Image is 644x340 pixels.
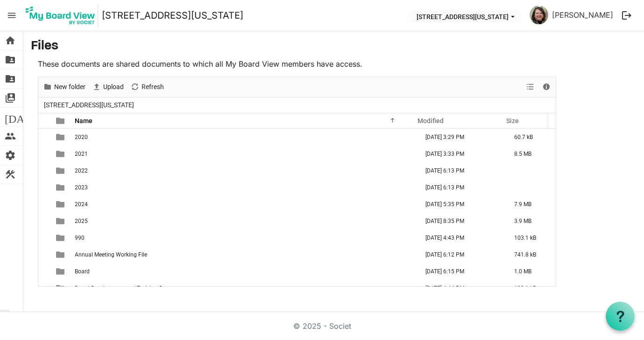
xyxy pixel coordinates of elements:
[504,162,556,179] td: is template cell column header Size
[5,69,16,88] span: folder_shared
[91,81,126,93] button: Upload
[38,213,50,229] td: checkbox
[72,162,416,179] td: 2022 is template cell column header Name
[40,77,89,97] div: New folder
[38,58,556,69] p: These documents are shared documents to which all My Board View members have access.
[72,196,416,213] td: 2024 is template cell column header Name
[416,146,504,162] td: May 25, 2025 3:33 PM column header Modified
[5,108,41,126] span: [DATE]
[53,81,86,93] span: New folder
[50,179,72,196] td: is template cell column header type
[504,280,556,297] td: 103.1 kB is template cell column header Size
[50,213,72,229] td: is template cell column header type
[416,129,504,146] td: May 25, 2025 3:29 PM column header Modified
[50,246,72,263] td: is template cell column header type
[416,196,504,213] td: May 25, 2025 5:35 PM column header Modified
[410,10,521,23] button: 216 E Washington Blvd dropdownbutton
[538,77,554,97] div: Details
[5,146,16,165] span: settings
[42,81,87,93] button: New folder
[416,229,504,246] td: May 25, 2025 4:43 PM column header Modified
[524,81,536,93] button: View dropdownbutton
[72,246,416,263] td: Annual Meeting Working File is template cell column header Name
[75,151,88,157] span: 2021
[523,77,538,97] div: View
[38,246,50,263] td: checkbox
[72,179,416,196] td: 2023 is template cell column header Name
[617,6,637,25] button: logout
[50,280,72,297] td: is template cell column header type
[50,129,72,146] td: is template cell column header type
[3,7,21,24] span: menu
[418,117,444,125] span: Modified
[416,280,504,297] td: May 25, 2025 4:44 PM column header Modified
[127,77,167,97] div: Refresh
[50,196,72,213] td: is template cell column header type
[416,246,504,263] td: May 25, 2025 6:12 PM column header Modified
[504,129,556,146] td: 60.7 kB is template cell column header Size
[38,196,50,213] td: checkbox
[506,117,519,125] span: Size
[5,31,16,50] span: home
[72,280,416,297] td: Board Development and Training Documents is template cell column header Name
[5,165,16,184] span: construction
[75,251,147,258] span: Annual Meeting Working File
[75,117,92,125] span: Name
[504,246,556,263] td: 741.8 kB is template cell column header Size
[504,229,556,246] td: 103.1 kB is template cell column header Size
[38,162,50,179] td: checkbox
[72,129,416,146] td: 2020 is template cell column header Name
[530,6,548,24] img: J52A0qgz-QnGEDJvxvc7st0NtxDrXCKoDOPQZREw7aFqa1BfgfUuvwQg4bgL-jlo7icgKeV0c70yxLBxNLEp2Q_thumb.png
[72,213,416,229] td: 2025 is template cell column header Name
[38,229,50,246] td: checkbox
[5,50,16,69] span: folder_shared
[504,196,556,213] td: 7.9 MB is template cell column header Size
[75,201,88,208] span: 2024
[5,127,16,146] span: people
[102,81,125,93] span: Upload
[504,213,556,229] td: 3.9 MB is template cell column header Size
[50,229,72,246] td: is template cell column header type
[416,263,504,280] td: May 25, 2025 6:15 PM column header Modified
[72,263,416,280] td: Board is template cell column header Name
[141,81,165,93] span: Refresh
[38,280,50,297] td: checkbox
[23,4,102,27] a: My Board View Logo
[416,179,504,196] td: May 25, 2025 6:13 PM column header Modified
[75,167,88,174] span: 2022
[102,6,243,25] a: [STREET_ADDRESS][US_STATE]
[416,213,504,229] td: August 19, 2025 8:35 PM column header Modified
[38,263,50,280] td: checkbox
[50,146,72,162] td: is template cell column header type
[72,229,416,246] td: 990 is template cell column header Name
[38,129,50,146] td: checkbox
[50,263,72,280] td: is template cell column header type
[416,162,504,179] td: May 25, 2025 6:13 PM column header Modified
[504,146,556,162] td: 8.5 MB is template cell column header Size
[75,285,188,291] span: Board Development and Training Documents
[540,81,553,93] button: Details
[293,321,351,331] a: © 2025 - Societ
[38,179,50,196] td: checkbox
[75,268,90,275] span: Board
[75,184,88,191] span: 2023
[42,99,136,111] span: [STREET_ADDRESS][US_STATE]
[72,146,416,162] td: 2021 is template cell column header Name
[75,218,88,224] span: 2025
[50,162,72,179] td: is template cell column header type
[75,235,85,241] span: 990
[5,89,16,107] span: switch_account
[38,146,50,162] td: checkbox
[75,134,88,140] span: 2020
[31,39,637,55] h3: Files
[129,81,166,93] button: Refresh
[504,179,556,196] td: is template cell column header Size
[23,4,98,27] img: My Board View Logo
[548,6,617,24] a: [PERSON_NAME]
[504,263,556,280] td: 1.0 MB is template cell column header Size
[89,77,127,97] div: Upload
